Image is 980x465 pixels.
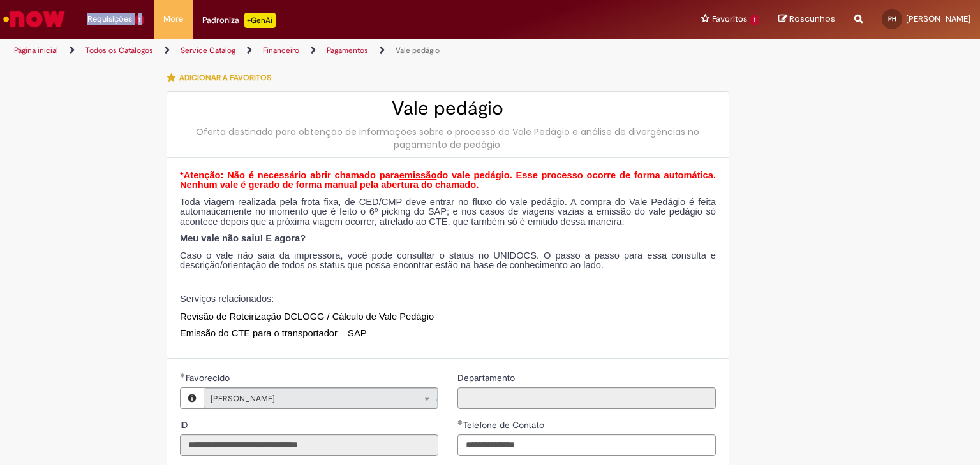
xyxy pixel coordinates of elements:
[180,251,716,271] p: Caso o vale não saia da impressora, você pode consultar o status no UNIDOCS. O passo a passo para...
[180,419,191,431] span: Somente leitura - ID
[180,233,306,243] strong: Meu vale não saiu! E agora?
[396,45,440,55] a: Vale pedágio
[180,328,366,338] a: Emissão do CTE para o transportador – SAP
[457,387,716,409] input: Departamento
[181,388,204,408] button: Favorecido, Visualizar este registro Patricia Heredia
[457,372,517,383] span: Somente leitura - Departamento
[180,371,232,384] label: Somente leitura - Necessários - Favorecido
[180,294,716,304] p: Serviços relacionados:
[14,45,58,55] a: Página inicial
[186,372,232,383] span: Necessários - Favorecido
[135,15,144,25] span: 1
[399,170,437,180] span: emissão
[180,98,716,119] h2: Vale pedágio
[180,373,186,378] span: Obrigatório Preenchido
[179,73,271,83] span: Adicionar a Favoritos
[202,13,276,28] div: Padroniza
[457,371,517,384] label: Somente leitura - Departamento
[463,419,547,431] span: Telefone de Contato
[778,13,835,25] a: Rascunhos
[457,434,716,456] input: Telefone de Contato
[1,6,67,32] img: ServiceNow
[327,45,368,55] a: Pagamentos
[244,13,276,28] p: +GenAi
[167,64,278,91] button: Adicionar a Favoritos
[750,15,759,25] span: 1
[180,197,716,227] p: Toda viagem realizada pela frota fixa, de CED/CMP deve entrar no fluxo do vale pedágio. A compra ...
[181,45,235,55] a: Service Catalog
[888,15,896,23] span: PH
[263,45,299,55] a: Financeiro
[163,13,183,25] span: More
[180,311,434,322] a: Revisão de Roteirização DCLOGG / Cálculo de Vale Pedágio
[712,13,747,25] span: Favoritos
[204,388,438,408] a: [PERSON_NAME]Limpar campo Favorecido
[906,13,970,24] span: [PERSON_NAME]
[85,45,153,55] a: Todos os Catálogos
[180,125,716,151] div: Oferta destinada para obtenção de informações sobre o processo do Vale Pedágio e análise de diver...
[180,170,716,190] span: *Atenção: Não é necessário abrir chamado para do vale pedágio. Esse processo ocorre de forma auto...
[457,420,463,425] span: Obrigatório Preenchido
[87,13,132,25] span: Requisições
[10,39,644,62] ul: Trilhas de página
[180,418,191,431] label: Somente leitura - ID
[789,13,835,25] span: Rascunhos
[180,434,438,456] input: ID
[211,389,405,409] span: [PERSON_NAME]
